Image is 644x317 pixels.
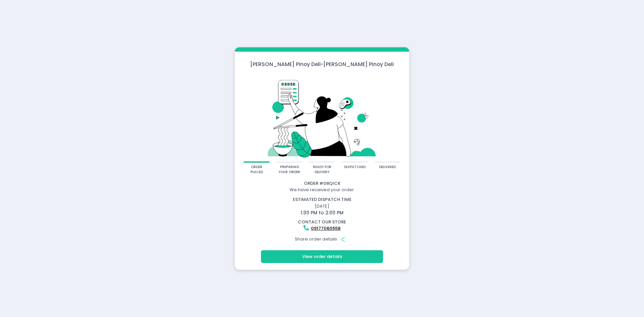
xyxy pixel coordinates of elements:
[244,72,400,161] img: talkie
[301,209,343,216] span: 1:30 PM to 2:00 PM
[232,196,413,216] div: [DATE]
[236,233,408,246] div: Share order details
[236,180,408,187] div: Order # 08QICK
[246,165,268,174] div: order placed
[344,165,366,170] div: dispatched
[278,165,300,174] div: preparing your order
[261,250,383,263] button: View order details
[379,165,396,170] div: delivered
[236,187,408,193] div: We have received your order.
[311,165,333,174] div: ready for delivery
[235,60,409,68] div: [PERSON_NAME] Pinoy Deli - [PERSON_NAME] Pinoy Deli
[236,219,408,225] div: contact our store
[236,196,408,203] div: estimated dispatch time
[311,225,340,231] a: 09177060558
